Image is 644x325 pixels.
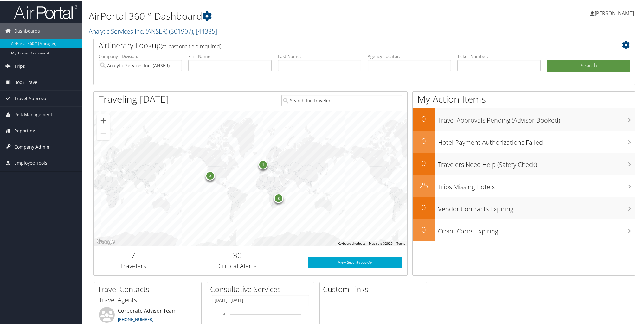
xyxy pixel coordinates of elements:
[193,26,217,35] span: , [ 44385 ]
[438,223,635,235] h3: Credit Cards Expiring
[438,156,635,169] h3: Travelers Need Help (Safety Check)
[223,312,225,315] tspan: 4
[281,94,402,106] input: Search for Traveler
[413,224,435,234] h2: 0
[210,283,314,294] h2: Consultative Services
[161,42,221,49] span: (at least one field required)
[14,74,39,90] span: Book Travel
[413,201,435,212] h2: 0
[95,237,116,245] a: Open this area in Google Maps (opens a new window)
[258,159,268,169] div: 1
[438,112,635,124] h3: Travel Approvals Pending (Advisor Booked)
[396,241,405,245] a: Terms (opens in new tab)
[413,135,435,146] h2: 0
[413,113,435,124] h2: 0
[95,237,116,245] img: Google
[14,4,77,19] img: airportal-logo.png
[169,26,193,35] span: ( 301907 )
[99,249,167,260] h2: 7
[97,114,110,126] button: Zoom in
[413,92,635,105] h1: My Action Items
[413,108,635,130] a: 0Travel Approvals Pending (Advisor Booked)
[278,53,361,59] label: Last Name:
[14,22,40,38] span: Dashboards
[438,134,635,146] h3: Hotel Payment Authorizations Failed
[99,39,585,50] h2: Airtinerary Lookup
[177,261,298,270] h3: Critical Alerts
[323,283,427,294] h2: Custom Links
[413,157,435,168] h2: 0
[14,138,49,154] span: Company Admin
[438,201,635,213] h3: Vendor Contracts Expiring
[89,26,217,35] a: Analytic Services Inc. (ANSER)
[438,179,635,191] h3: Trips Missing Hotels
[99,295,196,304] h3: Travel Agents
[368,53,451,59] label: Agency Locator:
[97,127,110,139] button: Zoom out
[99,53,182,59] label: Company - Division:
[188,53,272,59] label: First Name:
[413,152,635,174] a: 0Travelers Need Help (Safety Check)
[177,249,298,260] h2: 30
[14,106,52,122] span: Risk Management
[14,90,48,106] span: Travel Approval
[308,256,403,267] a: View SecurityLogic®
[547,59,630,72] button: Search
[413,130,635,152] a: 0Hotel Payment Authorizations Failed
[14,155,47,170] span: Employee Tools
[590,3,640,22] a: [PERSON_NAME]
[97,283,201,294] h2: Travel Contacts
[14,122,35,138] span: Reporting
[413,179,435,190] h2: 25
[89,9,456,22] h1: AirPortal 360™ Dashboard
[413,219,635,241] a: 0Credit Cards Expiring
[369,241,393,245] span: Map data ©2025
[413,196,635,219] a: 0Vendor Contracts Expiring
[274,193,283,202] div: 3
[595,9,634,16] span: [PERSON_NAME]
[118,316,153,322] a: [PHONE_NUMBER]
[14,58,25,73] span: Trips
[338,241,365,245] button: Keyboard shortcuts
[99,92,169,105] h1: Traveling [DATE]
[205,170,215,180] div: 3
[413,174,635,196] a: 25Trips Missing Hotels
[99,261,167,270] h3: Travelers
[457,53,541,59] label: Ticket Number:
